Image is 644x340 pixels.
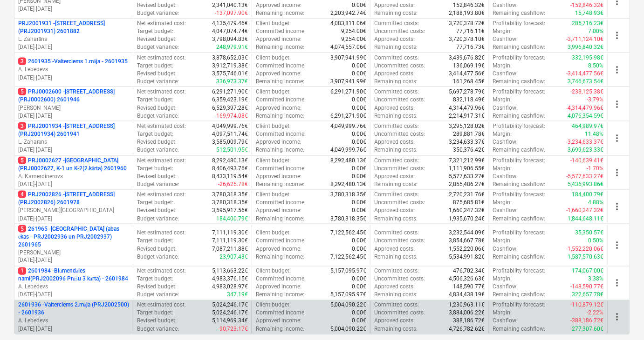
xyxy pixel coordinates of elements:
[597,295,644,340] iframe: Chat Widget
[137,78,179,86] p: Budget variance :
[212,96,248,104] p: 6,359,423.19€
[18,58,128,66] p: 2601935 - Valterciems 1.māja - 2601935
[330,43,366,51] p: 4,074,557.06€
[566,138,603,146] p: -3,234,633.37€
[493,165,512,173] p: Margin :
[449,229,485,237] p: 3,232,544.09€
[572,191,603,199] p: 184,400.79€
[449,70,485,78] p: 3,414,477.56€
[18,191,129,223] div: 4PRJ2002826 -[STREET_ADDRESS] (PRJ2002826) 2601978[PERSON_NAME][GEOGRAPHIC_DATA][DATE]-[DATE]
[374,78,418,86] p: Remaining costs :
[374,104,415,112] p: Approved costs :
[374,173,415,180] p: Approved costs :
[449,9,485,17] p: 2,188,193.80€
[256,20,291,27] p: Client budget :
[212,35,248,43] p: 3,798,094.83€
[18,5,129,13] p: [DATE] - [DATE]
[374,245,415,253] p: Approved costs :
[212,245,248,253] p: 7,087,211.88€
[256,70,301,78] p: Approved income :
[212,157,248,165] p: 8,292,480.13€
[566,245,603,253] p: -1,552,220.06€
[18,104,129,112] p: [PERSON_NAME]
[256,1,301,9] p: Approved income :
[212,88,248,96] p: 6,291,271.90€
[493,237,512,245] p: Margin :
[330,9,366,17] p: 2,203,942.74€
[493,229,546,237] p: Profitability forecast :
[588,62,603,70] p: 8.50%
[449,245,485,253] p: 1,552,220.06€
[493,130,512,138] p: Margin :
[374,27,425,35] p: Uncommitted costs :
[493,180,546,188] p: Remaining cashflow :
[137,130,173,138] p: Target budget :
[212,199,248,207] p: 3,780,318.35€
[566,207,603,214] p: -1,660,247.32€
[18,157,26,164] span: 5
[330,112,366,120] p: 6,291,271.90€
[453,130,485,138] p: 289,881.78€
[212,1,248,9] p: 2,341,040.13€
[137,9,179,17] p: Budget variance :
[566,35,603,43] p: -3,711,124.10€
[137,96,173,104] p: Target budget :
[256,27,306,35] p: Committed income :
[330,191,366,199] p: 3,780,318.35€
[212,207,248,214] p: 3,595,917.56€
[215,112,248,120] p: -169,974.08€
[374,157,419,165] p: Committed costs :
[18,191,26,198] span: 4
[18,326,129,333] p: [DATE] - [DATE]
[18,157,129,189] div: 5PRJ0002627 -[GEOGRAPHIC_DATA] (PRJ0002627, K-1 un K-2(2.kārta) 2601960A. Kamerdinerovs[DATE]-[DATE]
[374,130,425,138] p: Uncommitted costs :
[588,27,603,35] p: 7.00%
[449,112,485,120] p: 2,214,917.31€
[374,237,425,245] p: Uncommitted costs :
[568,253,603,261] p: 1,587,570.63€
[611,240,623,251] span: more_vert
[256,130,306,138] p: Committed income :
[256,88,291,96] p: Client budget :
[493,27,512,35] p: Margin :
[18,88,129,120] div: 5PRJ0002600 -[STREET_ADDRESS](PRJ0002600) 2601946[PERSON_NAME][DATE]-[DATE]
[137,165,173,173] p: Target budget :
[611,278,623,289] span: more_vert
[212,130,248,138] p: 4,097,511.74€
[493,62,512,70] p: Margin :
[568,43,603,51] p: 3,996,840.32€
[18,58,129,81] div: 32601935 -Valterciems 1.māja - 2601935A. Lebedevs[DATE]-[DATE]
[18,112,129,120] p: [DATE] - [DATE]
[566,173,603,180] p: -5,577,633.27€
[374,229,419,237] p: Committed costs :
[568,215,603,223] p: 1,844,648.11€
[137,207,177,214] p: Revised budget :
[137,157,186,165] p: Net estimated cost :
[449,165,485,173] p: 1,111,906.55€
[137,191,186,199] p: Net estimated cost :
[374,165,425,173] p: Uncommitted costs :
[453,199,485,207] p: 875,685.81€
[137,104,177,112] p: Revised budget :
[493,78,546,86] p: Remaining cashflow :
[374,70,415,78] p: Approved costs :
[585,130,603,138] p: 11.48%
[18,146,129,154] p: [DATE] - [DATE]
[374,180,418,188] p: Remaining costs :
[137,267,186,275] p: Net estimated cost :
[352,165,366,173] p: 0.00€
[18,122,129,154] div: 3PRJ2001934 -[STREET_ADDRESS] (PRJ2001934) 2601941L. Zaharāns[DATE]-[DATE]
[449,237,485,245] p: 3,854,667.78€
[18,225,26,233] span: 5
[611,30,623,41] span: more_vert
[572,122,603,130] p: 464,989.97€
[137,146,179,154] p: Budget variance :
[352,70,366,78] p: 0.00€
[352,1,366,9] p: 0.00€
[256,173,301,180] p: Approved income :
[215,9,248,17] p: -137,097.90€
[18,249,129,257] p: [PERSON_NAME]
[568,146,603,154] p: 3,699,623.33€
[256,146,304,154] p: Remaining income :
[493,146,546,154] p: Remaining cashflow :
